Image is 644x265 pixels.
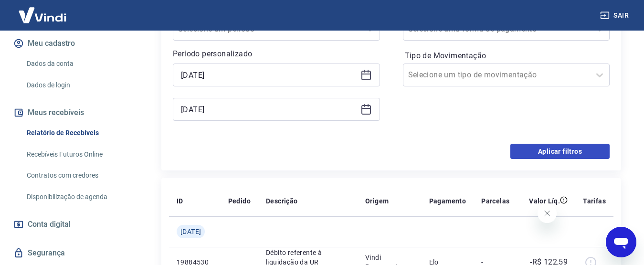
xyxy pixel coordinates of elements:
[11,0,74,30] img: Vindi
[23,54,131,74] a: Dados da conta
[429,196,466,206] p: Pagamento
[23,166,131,185] a: Contratos com credores
[228,196,251,206] p: Pedido
[583,196,606,206] p: Tarifas
[11,214,131,235] a: Conta digital
[180,227,201,236] span: [DATE]
[11,33,131,54] button: Meu cadastro
[11,102,131,123] button: Meus recebíveis
[481,196,509,206] p: Parcelas
[173,48,380,60] p: Período personalizado
[23,75,131,95] a: Dados de login
[28,218,71,231] span: Conta digital
[11,243,131,264] a: Segurança
[23,123,131,143] a: Relatório de Recebíveis
[529,196,560,206] p: Valor Líq.
[606,227,636,257] iframe: Botão para abrir a janela de mensagens
[538,204,557,223] iframe: Fechar mensagem
[405,50,608,62] label: Tipo de Movimentação
[598,7,633,24] button: Sair
[510,144,610,159] button: Aplicar filtros
[181,102,357,117] input: Data final
[177,196,183,206] p: ID
[266,196,298,206] p: Descrição
[23,187,131,207] a: Disponibilização de agenda
[23,145,131,164] a: Recebíveis Futuros Online
[181,68,357,82] input: Data inicial
[365,196,389,206] p: Origem
[6,7,80,14] span: Olá! Precisa de ajuda?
